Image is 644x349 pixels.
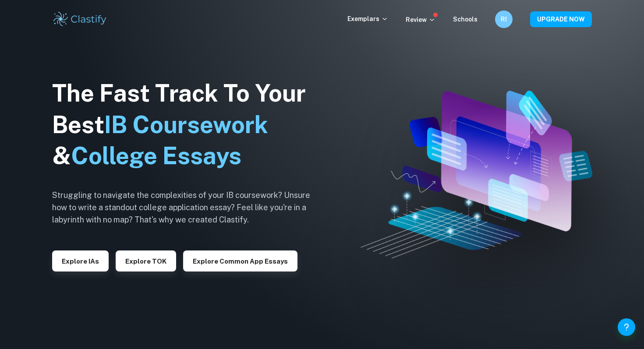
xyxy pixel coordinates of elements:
a: Explore IAs [52,257,109,265]
a: Schools [453,16,478,23]
button: Help and Feedback [618,318,635,336]
button: RI [495,11,513,28]
h6: RI [499,14,509,24]
p: Review [406,15,435,25]
span: IB Coursework [104,111,268,138]
button: UPGRADE NOW [530,11,592,27]
button: Explore Common App essays [183,250,297,271]
button: Explore TOK [116,250,176,271]
img: Clastify hero [361,91,592,258]
a: Explore Common App essays [183,257,297,265]
h1: The Fast Track To Your Best & [52,78,324,172]
span: College Essays [71,142,241,169]
h6: Struggling to navigate the complexities of your IB coursework? Unsure how to write a standout col... [52,189,324,226]
p: Exemplars [347,14,388,24]
button: Explore IAs [52,250,109,271]
a: Explore TOK [116,257,176,265]
img: Clastify logo [52,11,108,28]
